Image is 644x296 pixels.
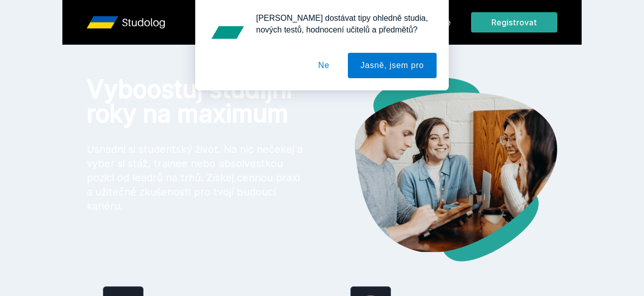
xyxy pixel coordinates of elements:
[87,77,306,126] h1: Vyboostuj studijní roky na maximum
[306,53,342,78] button: Ne
[87,142,306,213] p: Usnadni si studentský život. Na nic nečekej a vyber si stáž, trainee nebo absolvestkou pozici od ...
[348,53,437,78] button: Jasně, jsem pro
[207,12,248,53] img: notification icon
[322,77,557,261] img: hero.png
[248,12,437,36] div: [PERSON_NAME] dostávat tipy ohledně studia, nových testů, hodnocení učitelů a předmětů?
